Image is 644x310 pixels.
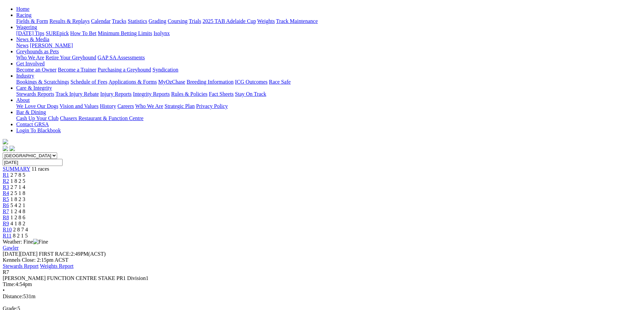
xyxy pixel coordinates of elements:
[3,257,641,263] div: Kennels Close: 2:15pm ACST
[16,55,641,61] div: Greyhounds as Pets
[276,18,318,24] a: Track Maintenance
[16,115,641,121] div: Bar & Dining
[60,115,143,121] a: Chasers Restaurant & Function Centre
[16,85,52,91] a: Care & Integrity
[3,251,20,257] span: [DATE]
[3,281,641,287] div: 4:54pm
[3,233,11,238] a: R11
[16,61,45,66] a: Get Involved
[16,43,28,48] a: News
[16,6,29,12] a: Home
[117,103,134,109] a: Careers
[16,91,54,97] a: Stewards Reports
[3,293,641,300] div: 531m
[152,67,178,73] a: Syndication
[3,184,9,190] a: R3
[10,178,25,184] span: 1 8 2 5
[187,79,234,85] a: Breeding Information
[16,115,58,121] a: Cash Up Your Club
[16,121,49,127] a: Contact GRSA
[189,18,201,24] a: Trials
[46,30,69,36] a: SUREpick
[269,79,290,85] a: Race Safe
[3,208,9,214] a: R7
[16,67,56,73] a: Become an Owner
[3,139,8,144] img: logo-grsa-white.png
[3,202,9,208] a: R6
[16,79,69,85] a: Bookings & Scratchings
[100,91,132,97] a: Injury Reports
[171,91,208,97] a: Rules & Policies
[112,18,126,24] a: Tracks
[128,18,147,24] a: Statistics
[10,190,25,196] span: 2 5 1 8
[3,287,5,293] span: •
[153,30,170,36] a: Isolynx
[91,18,111,24] a: Calendar
[3,269,9,275] span: R7
[16,43,641,49] div: News & Media
[202,18,256,24] a: 2025 TAB Adelaide Cup
[3,178,9,184] a: R2
[158,79,185,85] a: MyOzChase
[55,91,99,97] a: Track Injury Rebate
[9,146,15,151] img: twitter.svg
[40,263,74,269] a: Weights Report
[16,103,641,109] div: About
[10,221,25,226] span: 4 1 8 2
[16,73,34,79] a: Industry
[10,172,25,178] span: 2 7 8 5
[3,227,12,232] a: R10
[109,79,157,85] a: Applications & Forms
[30,43,73,48] a: [PERSON_NAME]
[16,109,46,115] a: Bar & Dining
[235,91,266,97] a: Stay On Track
[16,128,61,133] a: Login To Blackbook
[3,166,30,172] a: SUMMARY
[10,215,25,220] span: 1 2 8 6
[235,79,267,85] a: ICG Outcomes
[16,103,58,109] a: We Love Our Dogs
[16,30,641,36] div: Wagering
[149,18,166,24] a: Grading
[10,184,25,190] span: 2 7 1 4
[39,251,71,257] span: FIRST RACE:
[3,239,48,245] span: Weather: Fine
[16,79,641,85] div: Industry
[16,97,30,103] a: About
[16,49,59,54] a: Greyhounds as Pets
[39,251,106,257] span: 2:49PM(ACST)
[3,196,9,202] a: R5
[3,281,16,287] span: Time:
[13,233,28,238] span: 8 2 1 5
[3,293,23,299] span: Distance:
[3,221,9,226] a: R9
[46,55,96,60] a: Retire Your Greyhound
[16,55,44,60] a: Who We Are
[3,275,641,281] div: [PERSON_NAME] FUNCTION CENTRE STAKE PR1 Division1
[16,18,641,24] div: Racing
[16,36,49,42] a: News & Media
[98,30,152,36] a: Minimum Betting Limits
[10,202,25,208] span: 5 4 2 1
[3,172,9,178] a: R1
[3,263,39,269] a: Stewards Report
[209,91,234,97] a: Fact Sheets
[3,146,8,151] img: facebook.svg
[16,12,31,18] a: Racing
[13,227,28,232] span: 2 8 7 4
[257,18,275,24] a: Weights
[49,18,90,24] a: Results & Replays
[70,30,97,36] a: How To Bet
[16,91,641,97] div: Care & Integrity
[165,103,195,109] a: Strategic Plan
[33,239,48,245] img: Fine
[3,215,9,220] a: R8
[3,190,9,196] span: R4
